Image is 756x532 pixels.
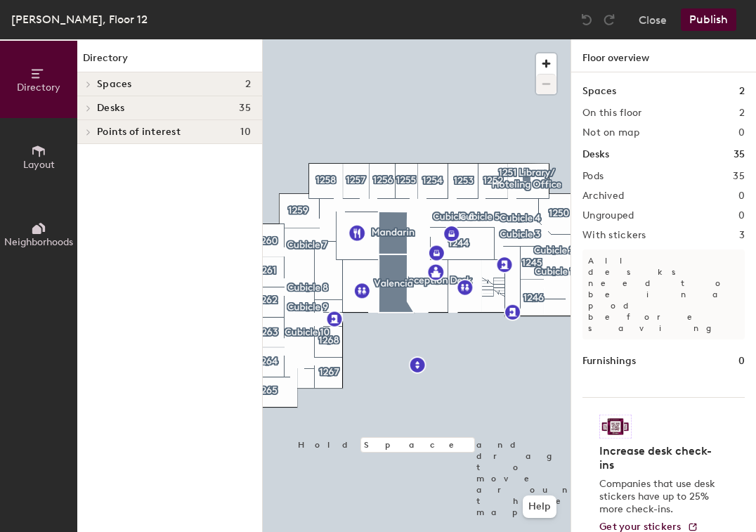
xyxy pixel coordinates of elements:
[582,84,616,99] h1: Spaces
[523,495,556,518] button: Help
[239,103,251,114] span: 35
[738,190,745,202] h2: 0
[582,108,642,119] h2: On this floor
[738,127,745,138] h2: 0
[582,127,639,138] h2: Not on map
[599,444,719,472] h4: Increase desk check-ins
[582,147,609,162] h1: Desks
[582,353,636,369] h1: Furnishings
[738,353,745,369] h1: 0
[97,79,132,90] span: Spaces
[599,478,719,516] p: Companies that use desk stickers have up to 25% more check-ins.
[602,13,616,27] img: Redo
[639,8,667,31] button: Close
[738,210,745,221] h2: 0
[599,415,632,439] img: Sticker logo
[245,79,251,90] span: 2
[582,249,745,339] p: All desks need to be in a pod before saving
[77,51,262,72] h1: Directory
[681,8,736,31] button: Publish
[733,171,745,182] h2: 35
[17,82,60,93] span: Directory
[739,108,745,119] h2: 2
[97,103,124,114] span: Desks
[582,190,624,202] h2: Archived
[739,84,745,99] h1: 2
[582,210,634,221] h2: Ungrouped
[4,236,73,248] span: Neighborhoods
[23,159,55,171] span: Layout
[580,13,594,27] img: Undo
[582,171,604,182] h2: Pods
[739,230,745,241] h2: 3
[582,230,646,241] h2: With stickers
[97,126,181,138] span: Points of interest
[734,147,745,162] h1: 35
[571,39,756,72] h1: Floor overview
[240,126,251,138] span: 10
[11,11,148,28] div: [PERSON_NAME], Floor 12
